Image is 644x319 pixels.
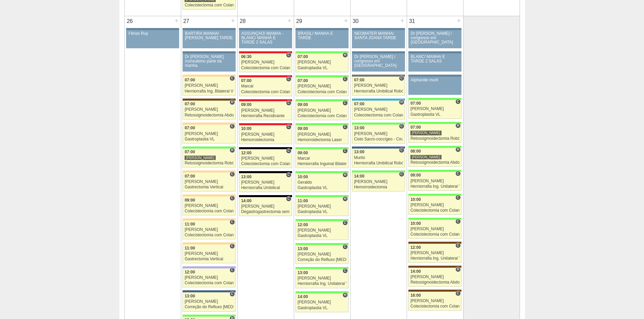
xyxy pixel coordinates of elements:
[185,209,234,213] div: Colecistectomia com Colangiografia VL
[352,99,405,101] div: Key: Neomater
[400,16,405,25] div: +
[408,194,461,196] div: Key: Brasil
[297,126,308,131] span: 09:00
[297,84,347,88] div: [PERSON_NAME]
[183,244,235,263] a: C 11:00 [PERSON_NAME] Gastrectomia Vertical
[342,172,348,178] span: Hospital
[286,52,291,58] span: Consultório
[185,150,195,154] span: 07:00
[297,151,308,155] span: 09:00
[352,30,405,48] a: NEOMATER MANHÃ/ SANTA JOANA TARDE
[183,51,235,53] div: Key: Aviso
[239,53,292,72] a: C 06:30 [PERSON_NAME] Colecistectomia com Colangiografia VL
[239,28,292,30] div: Key: Aviso
[410,256,459,261] div: Herniorrafia Ing. Unilateral VL
[297,222,308,227] span: 12:00
[352,28,405,30] div: Key: Aviso
[399,76,404,81] span: Consultório
[297,258,347,262] div: Correção do Refluxo [MEDICAL_DATA] esofágico Robótico
[239,195,292,197] div: Key: Blanc
[342,220,348,225] span: Consultório
[352,53,405,72] a: Dr [PERSON_NAME] / congresso em [GEOGRAPHIC_DATA]
[183,170,235,172] div: Key: Bartira
[185,161,234,165] div: Retossigmoidectomia Robótica
[354,78,364,82] span: 07:00
[295,291,348,293] div: Key: Brasil
[408,100,461,119] a: C 07:00 [PERSON_NAME] Gastroplastia VL
[297,204,347,209] div: [PERSON_NAME]
[239,77,292,96] a: C 07:00 Marcal Colecistectomia com Colangiografia VL
[183,172,235,191] a: C 07:00 [PERSON_NAME] Gastrectomia Vertical
[410,227,459,231] div: [PERSON_NAME]
[181,16,192,26] div: 27
[297,276,347,281] div: [PERSON_NAME]
[352,170,405,172] div: Key: Brasil
[185,83,234,88] div: [PERSON_NAME]
[295,125,348,144] a: C 09:00 [PERSON_NAME] Hemorroidectomia Laser
[185,3,234,7] div: Colecistectomia com Colangiografia VL
[230,100,235,105] span: Hospital
[342,244,348,249] span: Consultório
[185,222,195,227] span: 11:00
[230,219,235,225] span: Consultório
[241,186,290,190] div: Herniorrafia Umbilical
[410,184,459,189] div: Herniorrafia Ing. Unilateral VL
[185,31,233,40] div: BARTIRA MANHÃ/ [PERSON_NAME] TARDE
[297,180,347,185] div: Geraldo
[410,203,459,207] div: [PERSON_NAME]
[410,125,421,130] span: 07:00
[241,210,290,214] div: Degastrogastrectomia sem vago
[185,204,234,208] div: [PERSON_NAME]
[408,242,461,244] div: Key: Santa Joana
[410,155,442,160] div: [PERSON_NAME]
[354,55,403,68] div: Dr [PERSON_NAME] / congresso em [GEOGRAPHIC_DATA]
[295,173,348,192] a: H 10:00 Geraldo Gastroplastia VL
[295,269,348,288] a: C 13:00 [PERSON_NAME] Herniorrafia Ing. Unilateral VL
[342,268,348,273] span: Consultório
[408,122,461,124] div: Key: Brasil
[185,55,233,68] div: Dr [PERSON_NAME] /consultório parte da manha.
[185,305,234,309] div: Correção do Refluxo [MEDICAL_DATA] esofágico Robótico
[126,30,179,48] a: Férias Ruy
[410,101,421,106] span: 07:00
[286,76,291,82] span: Consultório
[185,113,234,117] div: Retossigmoidectomia Abdominal VL
[295,243,348,245] div: Key: Brasil
[354,132,403,136] div: [PERSON_NAME]
[241,108,290,113] div: [PERSON_NAME]
[295,77,348,96] a: C 07:00 [PERSON_NAME] Colecistectomia com Colangiografia VL
[352,77,405,96] a: C 07:00 [PERSON_NAME] Herniorrafia Umbilical Robótica
[408,28,461,30] div: Key: Aviso
[354,89,403,94] div: Herniorrafia Umbilical Robótica
[125,16,135,26] div: 26
[354,31,403,40] div: NEOMATER MANHÃ/ SANTA JOANA TARDE
[297,300,347,304] div: [PERSON_NAME]
[183,125,235,143] a: C 07:00 [PERSON_NAME] Gastroplastia VL
[241,198,252,203] span: 14:00
[239,123,292,125] div: Key: Assunção
[354,161,403,165] div: Herniorrafia Umbilical Robótica
[342,124,348,130] span: Consultório
[297,282,347,286] div: Herniorrafia Ing. Unilateral VL
[185,294,195,298] span: 13:00
[342,76,348,82] span: Consultório
[410,299,459,303] div: [PERSON_NAME]
[297,234,347,238] div: Gastroplastia VL
[185,107,234,112] div: [PERSON_NAME]
[230,291,235,297] span: Consultório
[455,171,460,176] span: Consultório
[241,66,290,70] div: Colecistectomia com Colangiografia VL
[241,84,290,88] div: Marcal
[354,174,364,179] span: 14:00
[230,171,235,177] span: Consultório
[342,196,348,202] span: Hospital
[183,220,235,239] a: C 11:00 [PERSON_NAME] Colecistectomia com Colangiografia VL
[295,267,348,269] div: Key: Brasil
[183,123,235,125] div: Key: Bartira
[185,132,234,136] div: [PERSON_NAME]
[183,28,235,30] div: Key: Aviso
[411,78,459,82] div: Alphaville muril
[408,220,461,239] a: C 10:00 [PERSON_NAME] Colecistectomia com Colangiografia VL
[286,196,291,202] span: Consultório
[241,180,290,185] div: [PERSON_NAME]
